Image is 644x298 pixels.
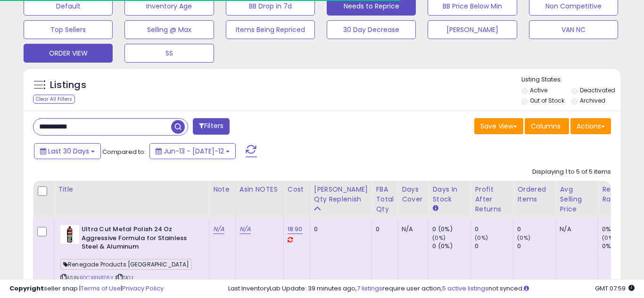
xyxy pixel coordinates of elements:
h5: Listings [50,79,86,92]
button: Selling @ Max [124,20,214,39]
div: Title [58,185,205,194]
div: [PERSON_NAME] Qty Replenish [314,185,368,204]
div: 0 [475,225,513,234]
div: N/A [402,225,421,234]
button: ORDER VIEW [24,44,113,63]
a: Privacy Policy [122,284,164,293]
div: Ordered Items [517,185,552,204]
div: Avg Selling Price [560,185,594,214]
img: 41dnB7Hyw7L._SL40_.jpg [60,225,79,244]
button: 30 Day Decrease [327,20,416,39]
div: Note [213,185,231,194]
div: 0% [602,242,640,250]
button: Save View [474,118,523,134]
div: Cost [288,185,306,194]
label: Archived [580,97,605,105]
div: 0 [376,225,390,234]
button: Top Sellers [24,20,113,39]
div: 0 (0%) [432,242,471,250]
label: Out of Stock [530,97,564,105]
a: N/A [239,225,251,234]
button: Last 30 Days [34,143,101,159]
strong: Copyright [9,284,44,293]
div: 0 [517,242,555,250]
small: (0%) [517,234,530,242]
div: Clear All Filters [33,95,75,104]
button: Jun-13 - [DATE]-12 [149,143,236,159]
div: FBA Total Qty [376,185,394,214]
label: Active [530,86,547,94]
div: Last InventoryLab Update: 39 minutes ago, require user action, not synced. [228,284,635,293]
button: Items Being Repriced [226,20,315,39]
div: Asin NOTES [239,185,280,194]
small: (0%) [432,234,446,242]
button: VAN NC [529,20,618,39]
span: Last 30 Days [48,146,89,156]
span: Columns [531,121,561,131]
div: seller snap | | [9,284,164,293]
b: Ultra Cut Metal Polish 24 Oz Aggressive Formula for Stainless Steel & Aluminum [82,225,196,254]
div: 0 (0%) [432,225,471,234]
button: Actions [570,118,611,134]
div: Profit After Returns [475,185,509,214]
div: N/A [560,225,591,234]
small: Days In Stock. [432,204,438,213]
span: Jun-13 - [DATE]-12 [164,146,224,156]
small: (0%) [602,234,615,242]
p: Listing States: [521,75,620,84]
a: 18.90 [288,225,303,234]
button: [PERSON_NAME] [428,20,517,39]
th: CSV column name: cust_attr_1_ Asin NOTES [235,181,283,218]
span: Renegade Products [GEOGRAPHIC_DATA] [60,259,192,270]
div: 0 [475,242,513,250]
div: 0 [517,225,555,234]
a: 7 listings [357,284,382,293]
label: Deactivated [580,86,615,94]
span: 2025-08-12 07:59 GMT [595,284,635,293]
button: SS [124,44,214,63]
div: Displaying 1 to 5 of 5 items [532,168,611,177]
div: 0% [602,225,640,234]
div: Days In Stock [432,185,467,204]
div: Return Rate [602,185,636,204]
a: B0CXRNB78Y [80,274,114,282]
span: Compared to: [102,147,146,156]
th: Please note that this number is a calculation based on your required days of coverage and your ve... [310,181,372,218]
a: N/A [213,225,224,234]
button: Filters [193,118,230,135]
div: Days Cover [402,185,424,204]
div: 0 [314,225,365,234]
a: Terms of Use [81,284,121,293]
small: (0%) [475,234,488,242]
button: Columns [525,118,569,134]
a: 5 active listings [442,284,488,293]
